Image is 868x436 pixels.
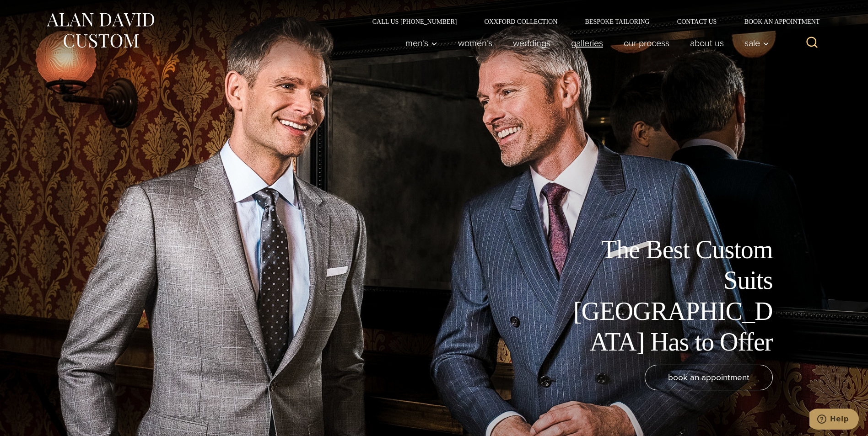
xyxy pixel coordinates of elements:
[561,34,613,52] a: Galleries
[447,34,502,52] a: Women’s
[502,34,561,52] a: weddings
[45,10,155,51] img: Alan David Custom
[613,34,679,52] a: Our Process
[571,18,663,25] a: Bespoke Tailoring
[730,18,823,25] a: Book an Appointment
[645,365,773,390] a: book an appointment
[567,234,773,357] h1: The Best Custom Suits [GEOGRAPHIC_DATA] Has to Offer
[663,18,731,25] a: Contact Us
[679,34,734,52] a: About Us
[395,34,774,52] nav: Primary Navigation
[734,34,774,52] button: Sale sub menu toggle
[395,34,447,52] button: Men’s sub menu toggle
[801,32,823,54] button: View Search Form
[359,18,823,25] nav: Secondary Navigation
[470,18,571,25] a: Oxxford Collection
[668,371,749,384] span: book an appointment
[809,409,859,431] iframe: Opens a widget where you can chat to one of our agents
[359,18,471,25] a: Call Us [PHONE_NUMBER]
